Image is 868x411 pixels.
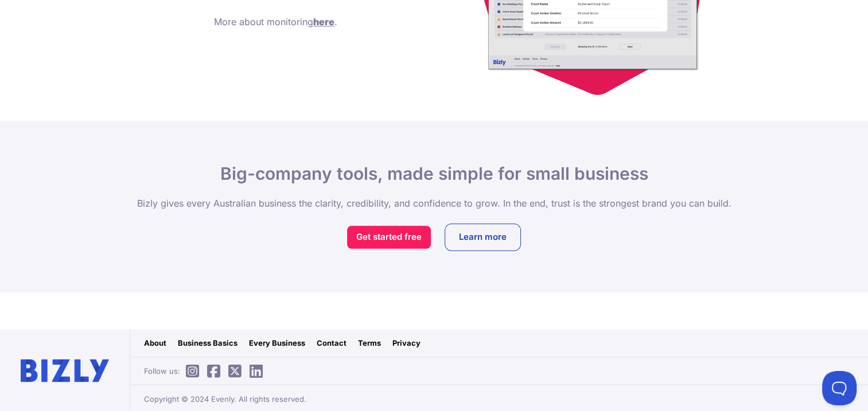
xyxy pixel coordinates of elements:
[144,337,166,349] a: About
[144,365,268,377] span: Follow us:
[313,16,334,27] a: here
[118,163,751,184] h1: Big-company tools, made simple for small business
[317,337,347,349] a: Contact
[178,337,238,349] a: Business Basics
[358,337,381,349] a: Terms
[392,337,421,349] a: Privacy
[249,337,305,349] a: Every Business
[445,223,521,251] a: Learn more
[118,196,751,210] p: Bizly gives every Australian business the clarity, credibility, and confidence to grow. In the en...
[822,371,857,405] iframe: Toggle Customer Support
[144,393,306,404] span: Copyright © 2024 Evenly. All rights reserved.
[347,226,431,248] a: Get started free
